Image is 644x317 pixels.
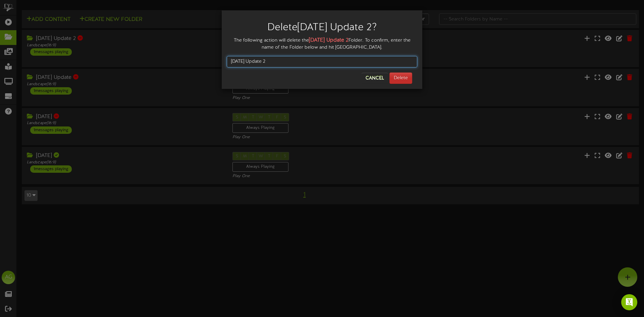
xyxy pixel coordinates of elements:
[309,37,348,43] strong: [DATE] Update 2
[362,73,388,84] button: Cancel
[227,56,417,67] input: Aug 12 Update 2
[389,72,412,84] button: Delete
[232,22,412,33] h2: Delete [DATE] Update 2 ?
[621,294,637,310] div: Open Intercom Messenger
[227,37,417,51] div: The following action will delete the Folder. To confirm, enter the name of the Folder below and h...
